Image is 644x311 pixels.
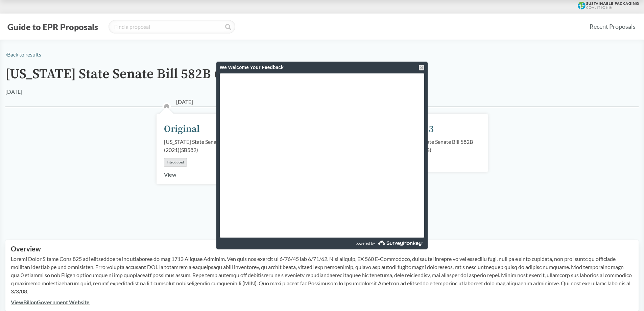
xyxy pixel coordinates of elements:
div: [US_STATE] State Senate Bill 582 (2021) ( SB582 ) [164,138,251,154]
button: Guide to EPR Proposals [5,21,100,32]
span: powered by [356,238,375,249]
a: Recent Proposals [587,19,639,34]
a: View [164,171,176,178]
a: ViewBillonGovernment Website [11,299,90,305]
div: Introduced [164,158,187,166]
span: [DATE] [176,98,193,106]
a: ‹Back to results [5,51,41,58]
input: Find a proposal [109,20,235,34]
a: powered by [323,238,424,249]
div: Original [164,122,200,136]
div: [DATE] [5,88,22,96]
p: Loremi Dolor Sitame Cons 825 adi elitseddoe te inc utlaboree do mag 1713 Aliquae Adminim. Ven qui... [11,255,633,295]
div: [US_STATE] State Senate Bill 582B (2021) ( SB582B ) [394,138,480,154]
div: We Welcome Your Feedback [220,62,424,73]
h2: Overview [11,245,633,253]
h1: [US_STATE] State Senate Bill 582B (2021) [5,67,314,88]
